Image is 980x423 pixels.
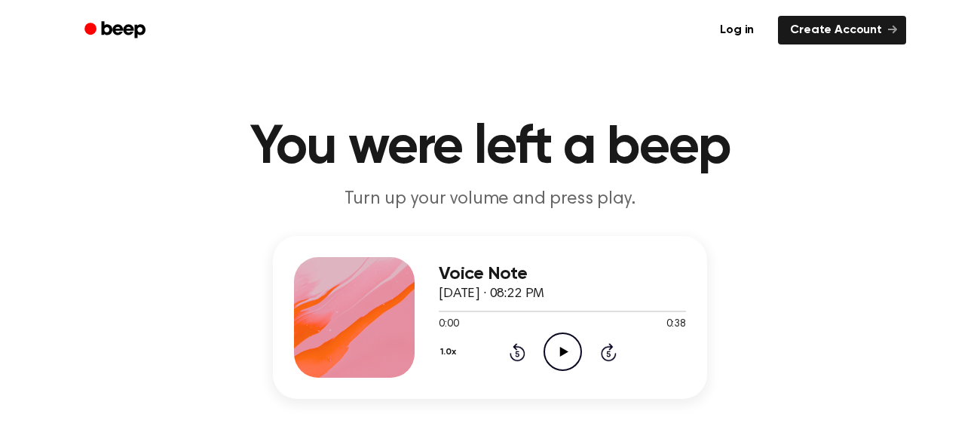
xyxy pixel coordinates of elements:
span: 0:38 [666,317,686,333]
a: Beep [74,16,159,45]
a: Create Account [778,16,906,44]
button: 1.0x [439,339,461,365]
h1: You were left a beep [104,121,876,175]
span: [DATE] · 08:22 PM [439,287,544,301]
h3: Voice Note [439,264,686,284]
p: Turn up your volume and press play. [201,187,779,212]
a: Log in [705,13,769,48]
span: 0:00 [439,317,458,333]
